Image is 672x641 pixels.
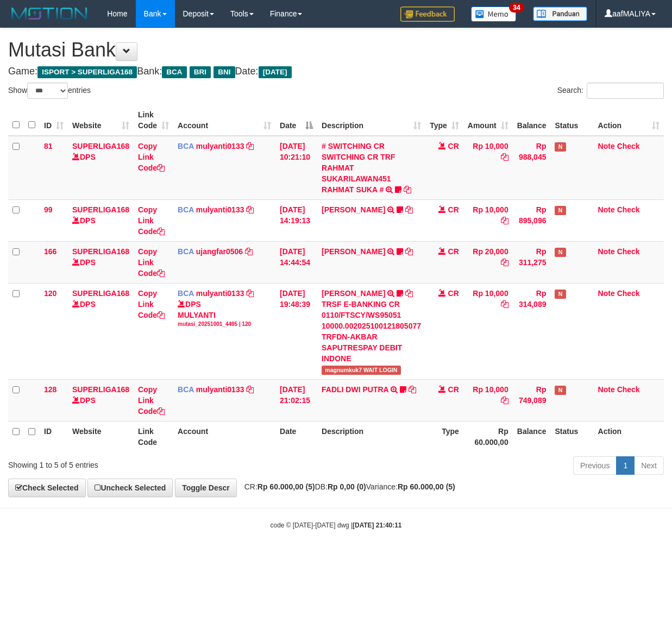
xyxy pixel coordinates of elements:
[196,142,244,150] a: mulyanti0133
[463,283,513,379] td: Rp 10,000
[509,3,524,12] span: 34
[275,283,317,379] td: [DATE] 19:48:39
[275,421,317,452] th: Date
[175,479,237,497] a: Toggle Descr
[463,421,513,452] th: Rp 60.000,00
[617,289,640,298] a: Check
[68,283,134,379] td: DPS
[68,199,134,241] td: DPS
[405,205,413,214] a: Copy MUHAMMAD REZA to clipboard
[72,289,129,298] a: SUPERLIGA168
[598,385,615,394] a: Note
[448,205,459,214] span: CR
[471,7,517,22] img: Button%20Memo.svg
[72,247,129,256] a: SUPERLIGA168
[178,205,194,214] span: BCA
[8,455,272,470] div: Showing 1 to 5 of 5 entries
[317,105,425,136] th: Description: activate to sort column ascending
[178,289,194,298] span: BCA
[173,105,275,136] th: Account: activate to sort column ascending
[322,247,385,256] a: [PERSON_NAME]
[178,320,271,328] div: mutasi_20251001_4495 | 120
[463,199,513,241] td: Rp 10,000
[317,421,425,452] th: Description
[213,66,235,78] span: BNI
[40,421,68,452] th: ID
[448,142,459,150] span: CR
[405,289,413,298] a: Copy AKBAR SAPUTR to clipboard
[44,142,53,150] span: 81
[190,66,211,78] span: BRI
[44,385,56,394] span: 128
[616,456,635,475] a: 1
[513,199,551,241] td: Rp 895,096
[134,421,173,452] th: Link Code
[44,205,53,214] span: 99
[322,205,385,214] a: [PERSON_NAME]
[68,105,134,136] th: Website: activate to sort column ascending
[400,7,455,22] img: Feedback.jpg
[275,105,317,136] th: Date: activate to sort column descending
[598,289,615,298] a: Note
[513,379,551,421] td: Rp 749,089
[87,479,173,497] a: Uncheck Selected
[138,385,165,416] a: Copy Link Code
[550,105,593,136] th: Status
[513,241,551,283] td: Rp 311,275
[353,521,401,529] strong: [DATE] 21:40:11
[196,289,244,298] a: mulyanti0133
[40,105,68,136] th: ID: activate to sort column ascending
[178,142,194,150] span: BCA
[178,385,194,394] span: BCA
[409,385,416,394] a: Copy FADLI DWI PUTRA to clipboard
[68,136,134,200] td: DPS
[555,206,566,215] span: Has Note
[134,105,173,136] th: Link Code: activate to sort column ascending
[8,5,91,22] img: MOTION_logo.png
[259,66,292,78] span: [DATE]
[328,482,366,491] strong: Rp 0,00 (0)
[246,142,254,150] a: Copy mulyanti0133 to clipboard
[501,216,508,225] a: Copy Rp 10,000 to clipboard
[138,247,165,278] a: Copy Link Code
[162,66,186,78] span: BCA
[138,142,165,172] a: Copy Link Code
[322,289,385,298] a: [PERSON_NAME]
[405,247,413,256] a: Copy NOVEN ELING PRAYOG to clipboard
[555,386,566,395] span: Has Note
[8,39,664,61] h1: Mutasi Bank
[275,379,317,421] td: [DATE] 21:02:15
[8,66,664,77] h4: Game: Bank: Date:
[555,290,566,299] span: Has Note
[246,289,254,298] a: Copy mulyanti0133 to clipboard
[634,456,664,475] a: Next
[448,247,459,256] span: CR
[178,247,194,256] span: BCA
[463,241,513,283] td: Rp 20,000
[448,385,459,394] span: CR
[501,258,508,267] a: Copy Rp 20,000 to clipboard
[44,289,56,298] span: 120
[138,289,165,319] a: Copy Link Code
[322,366,401,375] span: magnumkuk7 WAIT LOGIN
[258,482,315,491] strong: Rp 60.000,00 (5)
[173,421,275,452] th: Account
[501,396,508,405] a: Copy Rp 10,000 to clipboard
[513,421,551,452] th: Balance
[463,105,513,136] th: Amount: activate to sort column ascending
[8,83,91,99] label: Show entries
[37,66,137,78] span: ISPORT > SUPERLIGA168
[68,241,134,283] td: DPS
[72,205,129,214] a: SUPERLIGA168
[322,299,421,364] div: TRSF E-BANKING CR 0110/FTSCY/WS95051 10000.002025100121805077 TRFDN-AKBAR SAPUTRESPAY DEBIT INDONE
[533,7,587,21] img: panduan.png
[425,105,463,136] th: Type: activate to sort column ascending
[275,136,317,200] td: [DATE] 10:21:10
[587,83,664,99] input: Search:
[463,379,513,421] td: Rp 10,000
[617,385,640,394] a: Check
[598,142,615,150] a: Note
[463,136,513,200] td: Rp 10,000
[501,300,508,309] a: Copy Rp 10,000 to clipboard
[573,456,617,475] a: Previous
